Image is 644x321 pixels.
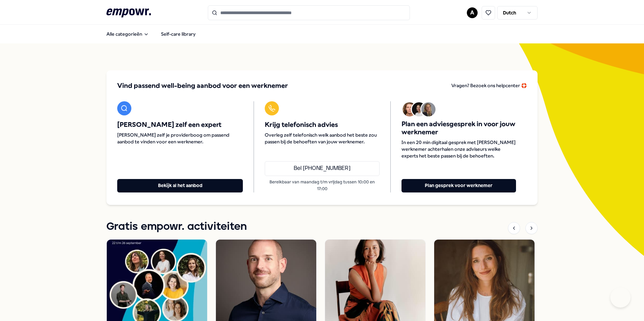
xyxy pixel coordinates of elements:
button: Alle categorieën [101,27,154,41]
a: Self-care library [156,27,201,41]
span: [PERSON_NAME] zelf een expert [117,121,243,129]
span: Vragen? Bezoek ons helpcenter 🛟 [451,83,527,88]
button: Bekijk al het aanbod [117,179,243,192]
button: Plan gesprek voor werknemer [401,179,516,192]
iframe: Help Scout Beacon - Open [610,287,631,308]
nav: Main [101,27,201,41]
span: Krijg telefonisch advies [265,121,379,129]
input: Search for products, categories or subcategories [208,5,410,20]
span: Vind passend well-being aanbod voor een werknemer [117,81,288,91]
img: Avatar [421,102,436,116]
span: In een 20 min digitaal gesprek met [PERSON_NAME] werknemer achterhalen onze adviseurs welke exper... [401,139,516,159]
a: Vragen? Bezoek ons helpcenter 🛟 [451,81,527,91]
span: [PERSON_NAME] zelf je providerboog om passend aanbod te vinden voor een werknemer. [117,132,243,145]
a: Bel [PHONE_NUMBER] [265,161,379,176]
span: Plan een adviesgesprek in voor jouw werknemer [401,120,516,136]
button: A [467,7,478,18]
img: Avatar [412,102,426,116]
h1: Gratis empowr. activiteiten [106,218,247,235]
span: Overleg zelf telefonisch welk aanbod het beste zou passen bij de behoeften van jouw werknemer. [265,132,379,145]
img: Avatar [402,102,417,116]
p: Bereikbaar van maandag t/m vrijdag tussen 10:00 en 17:00 [265,179,379,192]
